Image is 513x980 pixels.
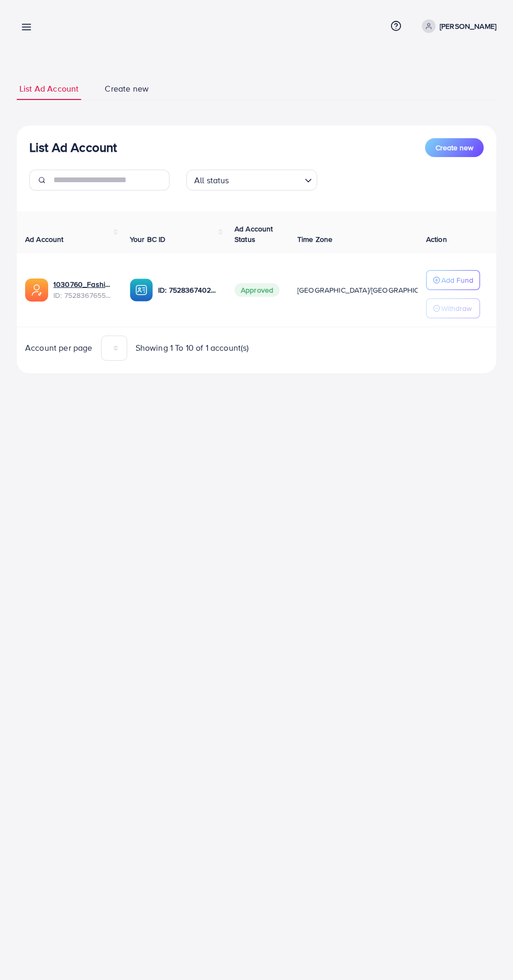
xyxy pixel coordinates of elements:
p: ID: 7528367402921476112 [158,284,218,296]
img: ic-ads-acc.e4c84228.svg [25,279,48,302]
span: Approved [235,283,280,297]
span: Showing 1 To 10 of 1 account(s) [136,342,249,354]
button: Add Fund [426,270,480,290]
span: Create new [105,83,149,95]
button: Withdraw [426,298,480,318]
span: All status [192,173,231,188]
span: Action [426,234,447,244]
p: Add Fund [441,274,473,286]
a: [PERSON_NAME] [418,19,496,33]
span: Create new [436,142,473,153]
p: [PERSON_NAME] [440,20,496,32]
div: Search for option [186,170,317,191]
span: Your BC ID [130,234,166,244]
input: Search for option [232,171,300,188]
iframe: Chat [469,933,505,972]
span: Time Zone [297,234,332,244]
div: <span class='underline'>1030760_Fashion Rose_1752834697540</span></br>7528367655024508945 [53,279,113,300]
span: Ad Account [25,234,64,244]
span: List Ad Account [19,83,79,95]
h3: List Ad Account [29,140,117,155]
span: Ad Account Status [235,224,273,244]
button: Create new [425,138,484,157]
span: Account per page [25,342,93,354]
a: 1030760_Fashion Rose_1752834697540 [53,279,113,289]
span: ID: 7528367655024508945 [53,290,113,300]
p: Withdraw [441,302,472,315]
img: ic-ba-acc.ded83a64.svg [130,279,153,302]
span: [GEOGRAPHIC_DATA]/[GEOGRAPHIC_DATA] [297,285,443,295]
